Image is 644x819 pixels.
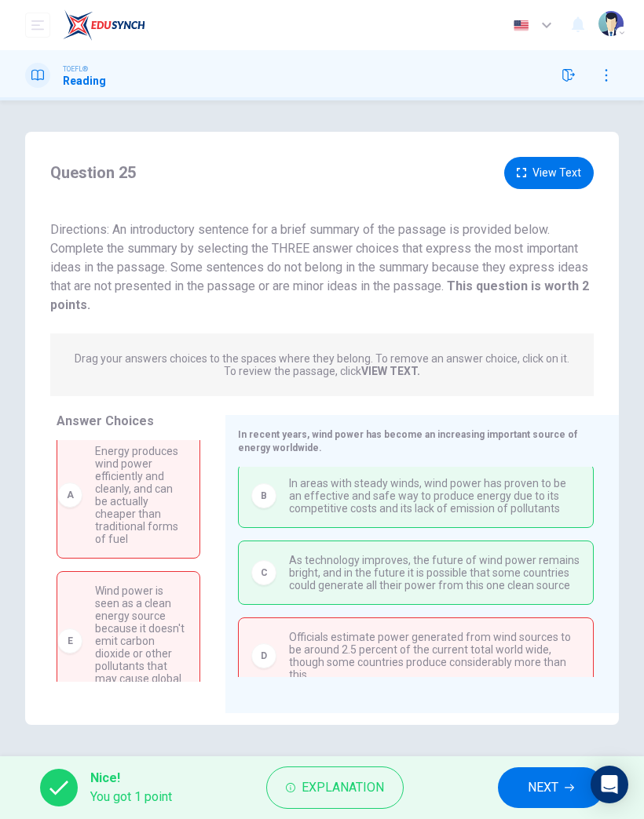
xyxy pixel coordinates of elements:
[302,777,384,799] span: Explanation
[75,352,569,377] p: Drag your answers choices to the spaces where they belong. To remove an answer choice, click on i...
[50,160,136,185] h4: Question 25
[591,766,628,803] div: Open Intercom Messenger
[289,554,580,591] span: As technology improves, the future of wind power remains bright, and in the future it is possible...
[511,20,531,31] img: en
[25,13,50,38] button: open mobile menu
[238,429,577,453] span: In recent years, wind power has become an increasing important source of energy worldwide.
[63,64,88,75] span: TOEFL®
[528,777,558,799] span: NEXT
[289,631,580,681] span: Officials estimate power generated from wind sources to be around 2.5 percent of the current tota...
[251,483,276,508] div: B
[90,788,172,806] span: You got 1 point
[251,643,276,668] div: D
[504,157,594,189] button: View Text
[289,477,580,515] span: In areas with steady winds, wind power has proven to be an effective and safe way to produce ener...
[57,628,82,653] div: E
[63,9,145,41] img: EduSynch logo
[50,222,589,312] span: Directions: An introductory sentence for a brief summary of the passage is provided below. Comple...
[361,365,420,377] strong: VIEW TEXT.
[598,11,624,36] img: Profile picture
[251,560,276,585] div: C
[50,278,589,312] strong: This question is worth 2 points.
[266,766,404,809] button: Explanation
[57,413,154,428] span: Answer Choices
[63,75,106,87] h1: Reading
[57,482,82,508] div: A
[95,445,187,545] span: Energy produces wind power efficiently and cleanly, and can be actually cheaper than traditional ...
[95,584,187,697] span: Wind power is seen as a clean energy source because it doesn't emit carbon dioxide or other pollu...
[90,769,172,788] span: Nice!
[498,767,604,808] button: NEXT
